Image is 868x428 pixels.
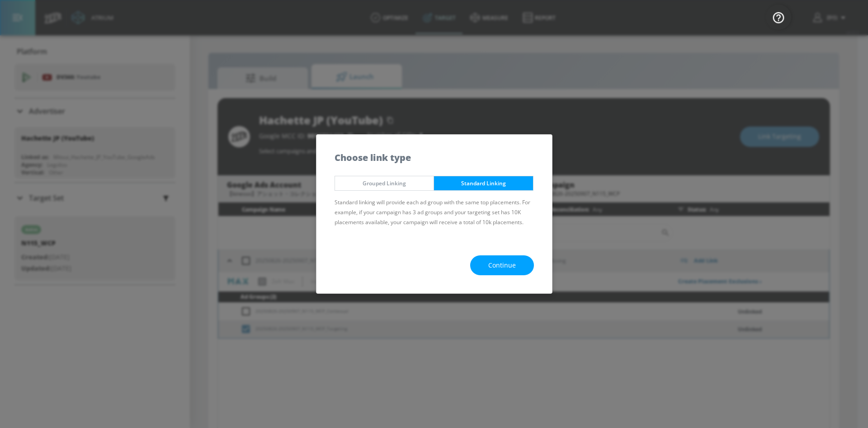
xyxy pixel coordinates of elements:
[766,5,791,30] button: Open Resource Center
[441,179,526,188] span: Standard Linking
[335,153,411,162] h5: Choose link type
[342,179,427,188] span: Grouped Linking
[488,260,516,271] span: Continue
[335,176,434,191] button: Grouped Linking
[470,255,534,276] button: Continue
[434,176,533,191] button: Standard Linking
[335,198,534,227] p: Standard linking will provide each ad group with the same top placements. For example, if your ca...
